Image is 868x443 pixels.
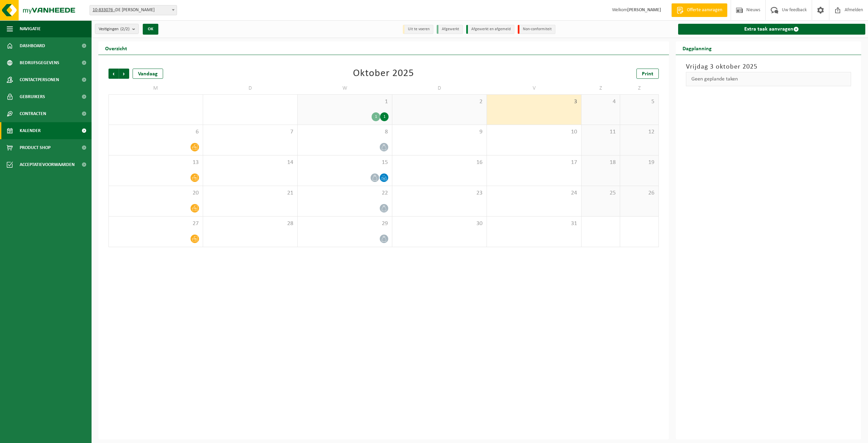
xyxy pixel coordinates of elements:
li: Uit te voeren [403,25,433,34]
span: 24 [490,189,578,197]
count: (2/2) [120,27,130,31]
span: Volgende [119,69,129,79]
span: Contracten [20,105,46,122]
a: Offerte aanvragen [671,3,727,17]
span: 20 [112,189,199,197]
span: 14 [206,159,294,166]
span: 25 [585,189,616,197]
h3: Vrijdag 3 oktober 2025 [686,62,851,72]
td: D [203,82,298,94]
span: 26 [624,189,655,197]
span: 9 [396,128,483,136]
div: Geen geplande taken [686,72,851,86]
span: 10 [490,128,578,136]
span: 4 [585,98,616,106]
a: Extra taak aanvragen [678,24,866,35]
strong: [PERSON_NAME] [627,7,661,13]
a: Print [636,69,659,79]
span: 1 [301,98,389,106]
h2: Dagplanning [676,41,718,55]
td: Z [581,82,620,94]
span: 31 [490,220,578,227]
span: Dashboard [20,37,45,54]
span: 8 [301,128,389,136]
h2: Overzicht [98,41,134,55]
span: Vestigingen [99,24,130,34]
div: 1 [380,112,389,121]
span: 3 [490,98,578,106]
span: 22 [301,189,389,197]
span: 28 [206,220,294,227]
span: 18 [585,159,616,166]
li: Afgewerkt en afgemeld [466,25,514,34]
span: 13 [112,159,199,166]
td: Z [620,82,659,94]
td: W [298,82,392,94]
div: Oktober 2025 [353,69,414,79]
span: Gebruikers [20,88,45,105]
td: V [487,82,581,94]
span: 6 [112,128,199,136]
span: 7 [206,128,294,136]
span: Vorige [108,69,119,79]
div: 1 [372,112,380,121]
span: 19 [624,159,655,166]
span: Kalender [20,122,41,139]
li: Non-conformiteit [518,25,555,34]
span: Print [642,71,653,77]
span: 16 [396,159,483,166]
span: 21 [206,189,294,197]
span: 27 [112,220,199,227]
button: Vestigingen(2/2) [95,24,139,34]
span: 2 [396,98,483,106]
span: Acceptatievoorwaarden [20,156,75,173]
span: 5 [624,98,655,106]
li: Afgewerkt [437,25,463,34]
span: 12 [624,128,655,136]
span: Contactpersonen [20,71,59,88]
tcxspan: Call 10-833076 - via 3CX [93,7,115,13]
span: 17 [490,159,578,166]
span: Navigatie [20,20,41,37]
span: Offerte aanvragen [685,7,724,14]
div: Vandaag [133,69,163,79]
td: D [392,82,487,94]
span: Product Shop [20,139,51,156]
span: 29 [301,220,389,227]
span: 11 [585,128,616,136]
span: Bedrijfsgegevens [20,54,59,71]
span: 30 [396,220,483,227]
span: 15 [301,159,389,166]
span: 23 [396,189,483,197]
span: 10-833076 - DE WANDELER - TORHOUT [90,5,177,15]
button: OK [143,24,158,35]
td: M [108,82,203,94]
